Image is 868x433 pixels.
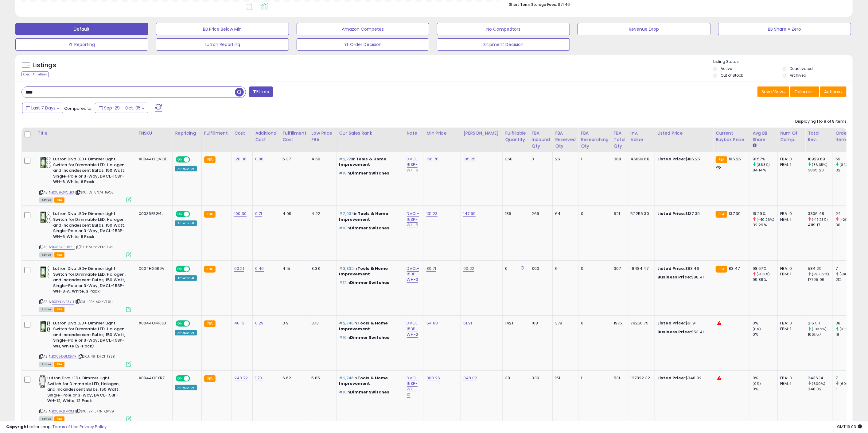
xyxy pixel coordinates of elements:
a: B085D8M2MR [52,354,77,359]
div: FBA: 0 [780,375,800,381]
span: Tools & Home Improvement [339,266,388,277]
span: All listings currently available for purchase on Amazon [39,252,53,258]
div: 26 [555,156,574,162]
div: 17795.96 [808,277,833,282]
small: (-96.7%) [839,272,854,277]
span: Tools & Home Improvement [339,156,387,167]
span: FBA [54,252,65,258]
span: Tools & Home Improvement [339,211,388,222]
div: X004HX669V [139,266,168,271]
small: FBA [716,211,727,218]
span: #12 [339,280,347,285]
span: FBA [54,307,65,312]
div: 6.62 [283,375,304,381]
small: (600%) [812,381,825,386]
div: 5.37 [283,156,304,162]
div: 6 [555,266,574,271]
button: BB Price Below Min [156,23,289,35]
p: in [339,156,399,167]
div: Cur Sales Rank [339,130,402,136]
a: 54.88 [426,320,438,326]
div: FBA Researching Qty [581,130,609,149]
b: Business Price: [657,329,691,335]
div: 4.99 [283,211,304,216]
div: Clear All Filters [21,71,49,77]
small: FBA [204,320,216,327]
div: Total Rev. [808,130,830,143]
span: All listings currently available for purchase on Amazon [39,197,53,203]
small: (84.38%) [839,162,855,167]
div: Fulfillment [204,130,229,136]
div: FBA: 0 [780,156,800,162]
b: Lutron Diva LED+ Dimmer Light Switch for Dimmable LED, Halogen, and Incandescent Bulbs, 150 Watt,... [53,266,128,296]
b: Lutron Diva LED+ Dimmer Light Switch for Dimmable LED, Halogen, and Incandescent Bulbs, 150 Watt,... [47,375,122,405]
span: Compared to: [64,105,92,111]
span: OFF [189,266,199,272]
span: Tools & Home Improvement [339,375,388,386]
a: Terms of Use [53,424,79,430]
span: 83.47 [729,266,740,271]
b: Listed Price: [657,266,685,271]
a: Privacy Policy [80,424,107,430]
p: in [339,375,399,386]
div: 4.15 [283,266,304,271]
div: Repricing [175,130,199,136]
div: 64 [555,211,574,216]
div: FBA Reserved Qty [555,130,576,149]
span: #2,746 [339,375,354,381]
small: (100%) [839,327,852,331]
button: Lutron Reporting [156,38,289,51]
div: Title [38,130,134,136]
a: 1.70 [255,375,262,381]
a: 0.29 [255,320,264,326]
span: Dimmer Switches [350,280,389,285]
a: 120.36 [234,156,247,162]
div: [PERSON_NAME] [463,130,500,136]
small: FBA [204,375,216,382]
div: Inv. value [631,130,652,143]
div: $88.41 [657,274,708,280]
span: #2,934 [339,211,354,216]
a: DVCL-153P-WH-2 [407,320,419,337]
div: 1061.57 [808,332,833,337]
div: 19 [835,332,860,337]
span: | SKU: MJ-8ZPK-B102 [76,244,113,249]
div: 5865.23 [808,167,833,173]
div: 307 [614,266,623,271]
button: Sep-29 - Oct-05 [95,103,148,113]
div: 212 [835,277,860,282]
small: (8.83%) [757,162,770,167]
img: 41tYk83cN+L._SL40_.jpg [39,375,46,388]
p: in [339,171,399,176]
span: ON [177,157,184,162]
span: OFF [189,376,199,381]
a: B089QVCLB3 [52,190,74,195]
span: | SKU: B0-1AX4-V79U [75,299,113,304]
small: (-19.73%) [812,217,828,222]
button: Last 7 Days [22,103,63,113]
small: (0%) [753,381,761,386]
div: 30 [835,222,860,228]
a: 0.71 [255,211,262,217]
div: Amazon AI [175,166,197,171]
span: Dimmer Switches [350,225,389,231]
div: 91.57% [753,156,777,162]
span: #10 [339,225,347,231]
div: Displaying 1 to 8 of 8 items [795,119,847,125]
span: | SKU: 49-D7C1-TESB [78,354,115,359]
p: in [339,280,399,285]
div: Amazon AI [175,220,197,226]
span: | SKU: ZR-LK7N-QVV9 [75,409,114,414]
span: ON [177,321,184,326]
span: Dimmer Switches [350,335,389,340]
div: 52256.30 [631,211,650,216]
div: FBA Total Qty [614,130,625,149]
div: 1421 [505,320,524,326]
span: $71.46 [558,2,570,7]
div: ASIN: [39,266,131,311]
a: B0DNKVF3YH [52,299,74,305]
div: 339 [532,375,548,381]
small: (103.2%) [812,327,827,331]
div: 151 [555,375,574,381]
div: X0044OEXRZ [139,375,168,381]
